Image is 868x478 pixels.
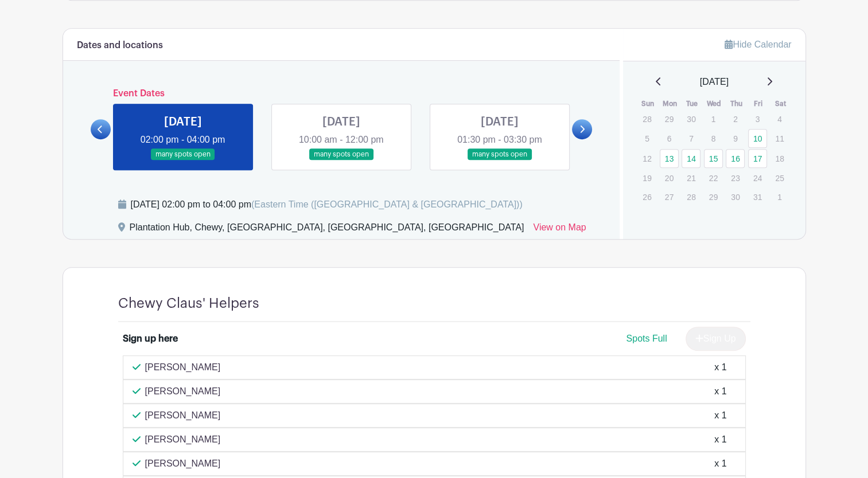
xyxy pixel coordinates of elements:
h4: Chewy Claus' Helpers [118,295,259,312]
p: [PERSON_NAME] [145,385,221,398]
th: Wed [703,98,726,109]
th: Mon [659,98,682,109]
p: [PERSON_NAME] [145,361,221,374]
h6: Dates and locations [77,40,163,51]
h6: Event Dates [111,88,573,99]
p: 30 [726,188,745,206]
p: 2 [726,110,745,128]
p: 5 [637,130,656,147]
p: 11 [770,130,789,147]
span: Spots Full [626,334,667,343]
p: 1 [704,110,723,128]
p: 9 [726,130,745,147]
th: Sat [769,98,792,109]
a: 17 [748,149,767,168]
p: 7 [682,130,700,147]
th: Thu [725,98,748,109]
p: 26 [637,188,656,206]
th: Sun [637,98,659,109]
a: Hide Calendar [725,40,791,49]
div: [DATE] 02:00 pm to 04:00 pm [131,198,523,211]
p: 27 [660,188,679,206]
p: 25 [770,169,789,187]
p: 29 [704,188,723,206]
p: 12 [637,150,656,167]
p: 18 [770,150,789,167]
span: [DATE] [700,75,729,89]
p: 30 [682,110,700,128]
p: 4 [770,110,789,128]
p: 19 [637,169,656,187]
span: (Eastern Time ([GEOGRAPHIC_DATA] & [GEOGRAPHIC_DATA])) [251,199,523,209]
p: 6 [660,130,679,147]
p: [PERSON_NAME] [145,433,221,446]
p: 24 [748,169,767,187]
div: x 1 [714,361,726,374]
p: 29 [660,110,679,128]
p: 23 [726,169,745,187]
p: 22 [704,169,723,187]
div: x 1 [714,385,726,398]
th: Fri [748,98,770,109]
a: 16 [726,149,745,168]
p: 31 [748,188,767,206]
p: 20 [660,169,679,187]
a: 15 [704,149,723,168]
p: [PERSON_NAME] [145,409,221,422]
div: Sign up here [123,332,178,346]
div: x 1 [714,409,726,422]
p: 8 [704,130,723,147]
div: Plantation Hub, Chewy, [GEOGRAPHIC_DATA], [GEOGRAPHIC_DATA], [GEOGRAPHIC_DATA] [130,221,524,239]
a: 14 [682,149,700,168]
p: 28 [637,110,656,128]
p: [PERSON_NAME] [145,457,221,471]
a: 13 [660,149,679,168]
p: 28 [682,188,700,206]
a: 10 [748,129,767,148]
div: x 1 [714,433,726,446]
div: x 1 [714,457,726,471]
p: 1 [770,188,789,206]
a: View on Map [533,221,586,239]
th: Tue [681,98,703,109]
p: 3 [748,110,767,128]
p: 21 [682,169,700,187]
